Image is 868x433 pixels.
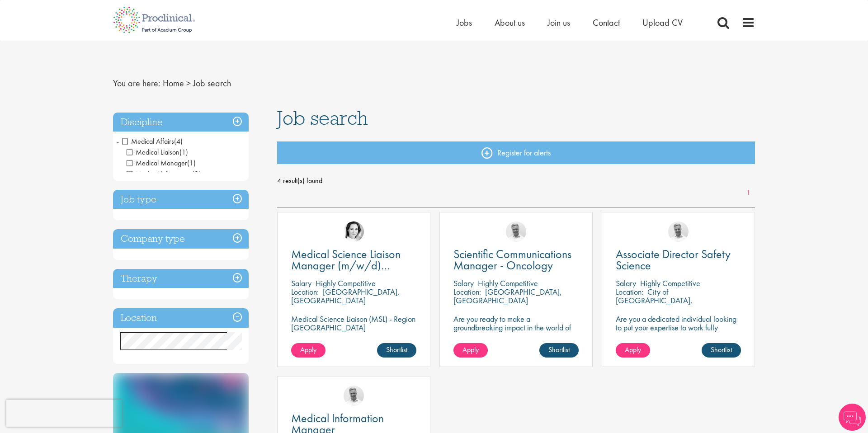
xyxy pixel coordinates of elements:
[616,278,636,288] span: Salary
[742,188,755,198] a: 1
[478,278,538,288] p: Highly Competitive
[291,315,416,332] p: Medical Science Liaison (MSL) - Region [GEOGRAPHIC_DATA]
[113,77,160,89] span: You are here:
[186,77,191,89] span: >
[625,345,641,354] span: Apply
[291,343,325,358] a: Apply
[113,308,249,328] h3: Location
[277,106,368,130] span: Job search
[127,169,201,179] span: Medical Information
[640,278,700,288] p: Highly Competitive
[113,190,249,209] h3: Job type
[127,158,196,168] span: Medical Manager
[187,158,196,168] span: (1)
[453,246,571,273] span: Scientific Communications Manager - Oncology
[453,343,488,358] a: Apply
[453,315,579,358] p: Are you ready to make a groundbreaking impact in the world of biotechnology? Join a growing compa...
[344,221,364,242] img: Greta Prestel
[113,229,249,249] h3: Company type
[277,141,755,164] a: Register for alerts
[300,345,316,354] span: Apply
[127,169,192,179] span: Medical Information
[616,343,650,358] a: Apply
[453,287,562,306] p: [GEOGRAPHIC_DATA], [GEOGRAPHIC_DATA]
[113,113,249,132] h3: Discipline
[127,147,179,157] span: Medical Liaison
[291,287,319,297] span: Location:
[616,246,731,273] span: Associate Director Safety Science
[291,246,401,284] span: Medical Science Liaison Manager (m/w/d) Nephrologie
[495,17,525,28] a: About us
[462,345,479,354] span: Apply
[163,77,184,89] a: breadcrumb link
[593,17,620,28] a: Contact
[642,17,683,28] a: Upload CV
[193,77,231,89] span: Job search
[316,278,376,288] p: Highly Competitive
[122,136,174,146] span: Medical Affairs
[6,400,122,427] iframe: reCAPTCHA
[122,136,183,146] span: Medical Affairs
[668,221,689,242] img: Joshua Bye
[127,147,188,157] span: Medical Liaison
[174,136,183,146] span: (4)
[616,287,693,314] p: City of [GEOGRAPHIC_DATA], [GEOGRAPHIC_DATA]
[344,386,364,406] img: Joshua Bye
[616,249,741,271] a: Associate Director Safety Science
[113,269,249,288] h3: Therapy
[702,343,741,358] a: Shortlist
[192,169,201,179] span: (2)
[547,17,570,28] a: Join us
[506,221,526,242] img: Joshua Bye
[291,278,311,288] span: Salary
[291,249,416,271] a: Medical Science Liaison Manager (m/w/d) Nephrologie
[616,315,741,358] p: Are you a dedicated individual looking to put your expertise to work fully flexibly in a remote p...
[377,343,416,358] a: Shortlist
[453,278,474,288] span: Salary
[453,287,481,297] span: Location:
[453,249,579,271] a: Scientific Communications Manager - Oncology
[839,404,866,431] img: Chatbot
[116,134,119,148] span: -
[616,287,643,297] span: Location:
[457,17,472,28] a: Jobs
[127,158,187,168] span: Medical Manager
[291,287,400,306] p: [GEOGRAPHIC_DATA], [GEOGRAPHIC_DATA]
[179,147,188,157] span: (1)
[539,343,579,358] a: Shortlist
[277,174,755,188] span: 4 result(s) found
